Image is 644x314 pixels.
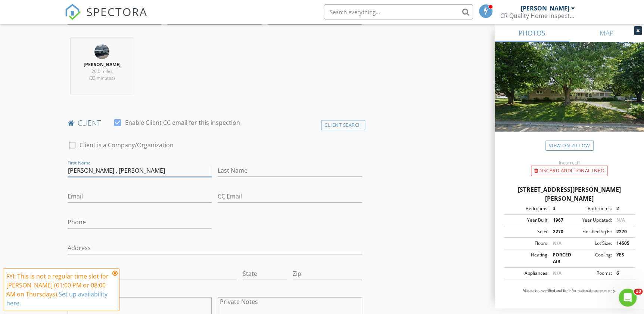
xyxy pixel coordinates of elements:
strong: [PERSON_NAME] [84,61,121,68]
img: The Best Home Inspection Software - Spectora [65,4,81,20]
div: Year Built: [506,217,548,224]
div: Discard Additional info [531,166,608,176]
div: Client Search [321,120,365,130]
div: Bathrooms: [569,205,612,212]
div: Rooms: [569,270,612,277]
a: MAP [569,24,644,42]
div: [STREET_ADDRESS][PERSON_NAME][PERSON_NAME] [504,185,635,203]
label: Enable Client CC email for this inspection [125,119,240,126]
a: PHOTOS [495,24,569,42]
span: 20.0 miles [91,68,113,74]
div: CR Quality Home Inspections [500,12,575,19]
div: Sq Ft: [506,228,548,235]
h4: client [68,118,362,128]
span: (32 minutes) [89,75,115,81]
div: Lot Size: [569,240,612,247]
div: 3 [548,205,569,212]
div: Incorrect? [495,160,644,166]
div: 1967 [548,217,569,224]
span: N/A [553,270,561,276]
img: truck.jpg [94,44,109,59]
div: YES [612,252,633,265]
div: 2270 [548,228,569,235]
span: N/A [616,217,625,223]
div: 14505 [612,240,633,247]
div: Heating: [506,252,548,265]
div: 6 [612,270,633,277]
div: Year Updated: [569,217,612,224]
span: 10 [634,289,643,295]
div: FYI: This is not a regular time slot for [PERSON_NAME] (01:00 PM or 08:00 AM on Thursdays). [6,272,110,308]
div: Cooling: [569,252,612,265]
div: Finished Sq Ft: [569,228,612,235]
input: Search everything... [324,4,473,19]
div: 2270 [612,228,633,235]
a: SPECTORA [65,10,147,26]
div: 2 [612,205,633,212]
div: FORCED AIR [548,252,569,265]
label: Client is a Company/Organization [80,141,174,149]
div: [PERSON_NAME] [521,4,569,12]
span: SPECTORA [86,4,147,19]
iframe: Intercom live chat [619,289,637,307]
div: Bedrooms: [506,205,548,212]
span: N/A [553,240,561,246]
p: All data is unverified and for informational purposes only. [504,288,635,293]
div: Appliances: [506,270,548,277]
div: Floors: [506,240,548,247]
a: View on Zillow [545,141,594,151]
img: streetview [495,42,644,150]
